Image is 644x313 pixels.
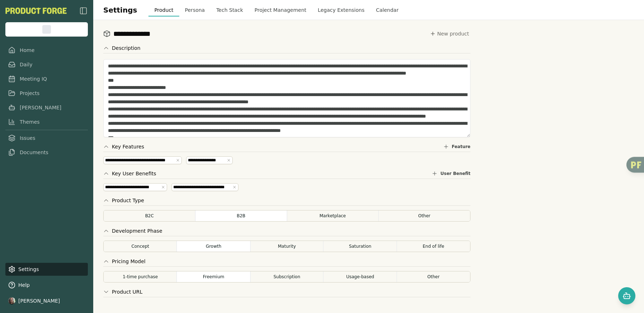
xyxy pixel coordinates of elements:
button: Key User Benefits [103,170,156,177]
img: profile [8,297,15,304]
button: Marketplace [287,210,379,222]
a: [PERSON_NAME] [5,101,88,114]
button: Concept [103,241,177,252]
button: 1-time purchase [103,271,177,283]
button: Remove tag [161,185,165,189]
button: Feature [443,143,470,150]
button: Other [378,210,471,222]
button: Close Sidebar [79,6,88,15]
button: B2B [195,210,288,222]
img: sidebar [79,6,88,15]
button: End of life [397,241,470,252]
button: Freemium [176,271,250,283]
button: B2C [103,210,196,222]
span: User Benefit [440,171,470,176]
a: Daily [5,58,88,71]
button: Growth [176,241,250,252]
button: Remove tag [176,158,180,162]
a: Home [5,44,88,57]
button: Product [148,4,179,16]
a: Projects [5,87,88,100]
a: Documents [5,146,88,159]
button: Product URL [103,288,142,295]
button: Maturity [250,241,324,252]
span: Feature [452,144,470,150]
button: Key Features [103,143,144,150]
button: Legacy Extensions [312,4,370,16]
button: PF-Logo [5,8,67,14]
img: Product Forge [5,8,67,14]
a: Issues [5,132,88,144]
a: Settings [5,263,88,276]
a: Meeting IQ [5,72,88,85]
h1: Settings [103,5,137,15]
button: Subscription [250,271,324,283]
button: Remove tag [232,185,237,189]
button: Remove tag [227,158,231,162]
button: Product Type [103,197,144,204]
button: [PERSON_NAME] [5,294,88,307]
button: Saturation [323,241,397,252]
button: Description [103,44,141,52]
button: Open chat [618,287,635,304]
button: Other [397,271,470,283]
a: Themes [5,115,88,128]
button: New product [428,29,470,39]
button: Project Management [249,4,312,16]
button: Development Phase [103,227,162,234]
button: Help [5,279,88,291]
button: Calendar [370,4,404,16]
button: Pricing Model [103,258,146,265]
button: Tech Stack [210,4,249,16]
button: Usage-based [323,271,397,283]
button: User Benefit [432,170,470,177]
button: Persona [179,4,211,16]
